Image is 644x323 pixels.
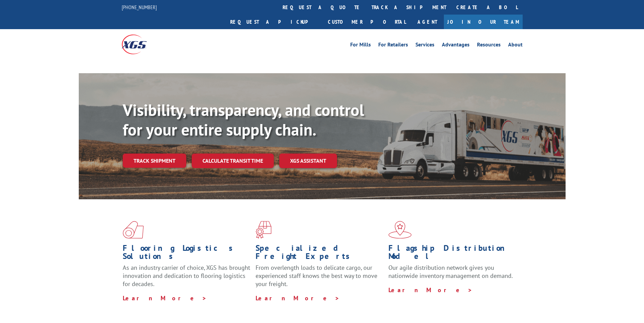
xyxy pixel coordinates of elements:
a: For Retailers [378,42,408,49]
img: xgs-icon-focused-on-flooring-red [256,221,271,239]
a: Calculate transit time [192,154,274,168]
a: For Mills [350,42,371,49]
img: xgs-icon-total-supply-chain-intelligence-red [123,221,144,239]
a: Learn More > [123,294,207,302]
h1: Flooring Logistics Solutions [123,244,251,264]
a: Resources [477,42,501,49]
a: XGS ASSISTANT [279,154,337,168]
a: Advantages [442,42,470,49]
a: [PHONE_NUMBER] [122,4,157,11]
h1: Flagship Distribution Model [388,244,516,264]
a: Services [415,42,434,49]
a: Request a pickup [225,15,323,29]
h1: Specialized Freight Experts [256,244,383,264]
span: As an industry carrier of choice, XGS has brought innovation and dedication to flooring logistics... [123,264,250,288]
a: Learn More > [256,294,340,302]
span: Our agile distribution network gives you nationwide inventory management on demand. [388,264,513,280]
a: About [508,42,523,49]
a: Agent [411,15,444,29]
a: Customer Portal [323,15,411,29]
b: Visibility, transparency, and control for your entire supply chain. [123,99,364,140]
img: xgs-icon-flagship-distribution-model-red [388,221,412,239]
a: Track shipment [123,154,186,168]
a: Join Our Team [444,15,523,29]
a: Learn More > [388,286,473,294]
p: From overlength loads to delicate cargo, our experienced staff knows the best way to move your fr... [256,264,383,294]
